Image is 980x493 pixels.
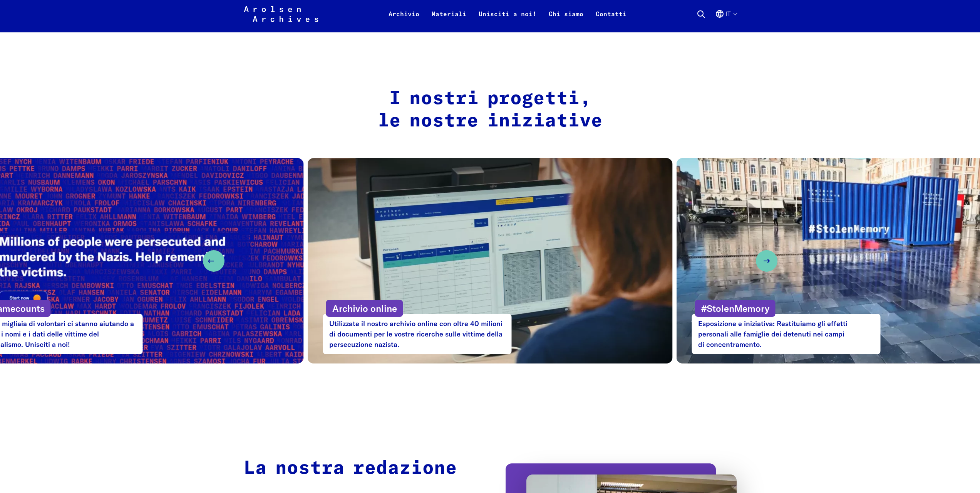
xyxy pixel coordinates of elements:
[692,314,881,354] p: Esposizione e iniziativa: Restituiamo gli effetti personali alle famiglie dei detenuti nei campi ...
[382,5,633,23] nav: Primaria
[715,9,737,28] button: Italiano, selezione lingua
[244,458,475,480] h2: La nostra redazione
[426,9,472,28] a: Materiali
[590,9,633,28] a: Contatti
[323,314,512,354] p: Utilizzate il nostro archivio online con oltre 40 milioni di documenti per le vostre ricerche sul...
[203,250,224,272] button: Previous slide
[326,300,403,317] p: Archivio online
[543,9,590,28] a: Chi siamo
[382,9,426,28] a: Archivio
[472,9,543,28] a: Unisciti a noi!
[327,88,653,132] h2: I nostri progetti, le nostre iniziative
[756,250,777,272] button: Next slide
[695,300,776,317] p: #StolenMemory
[308,158,673,363] a: Archivio onlineUtilizzate il nostro archivio online con oltre 40 milioni di documenti per le vost...
[308,158,673,363] li: 1 / 3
